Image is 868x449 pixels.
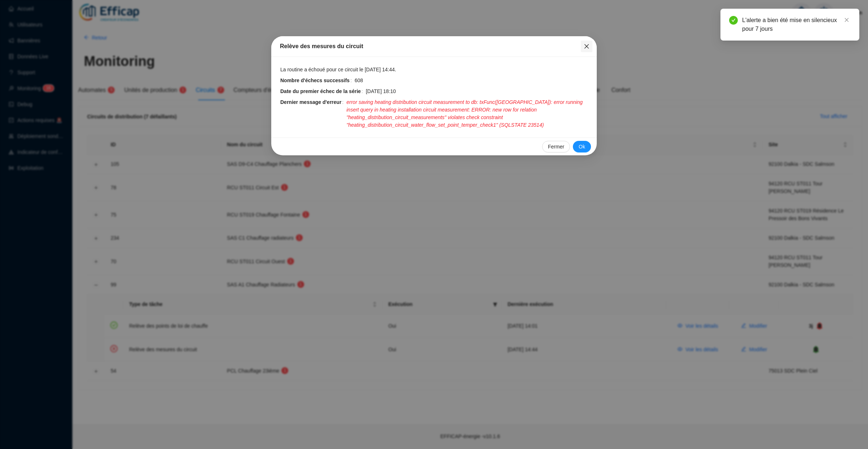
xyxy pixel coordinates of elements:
span: 608 [355,77,363,84]
span: check-circle [729,16,738,25]
button: Fermer [542,141,570,152]
button: Close [581,41,592,52]
span: close [584,43,590,49]
strong: Dernier message d'erreur [280,99,341,105]
span: Ok [579,143,585,151]
strong: Date du premier échec de la série [280,88,361,94]
button: Ok [573,141,591,152]
span: [DATE] 18:10 [366,88,396,95]
span: Fermer [548,143,564,151]
span: La routine a échoué pour ce circuit le [DATE] 14:44. [280,66,396,74]
span: Fermer [581,43,592,49]
span: close [844,17,849,22]
a: Close [843,16,851,24]
div: L'alerte a bien été mise en silencieux pour 7 jours [742,16,851,33]
strong: Nombre d'échecs successifs [280,77,350,83]
div: Relève des mesures du circuit [280,42,588,51]
span: error saving heating distribution circuit measurement to db: txFunc([GEOGRAPHIC_DATA]): error run... [346,98,588,129]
